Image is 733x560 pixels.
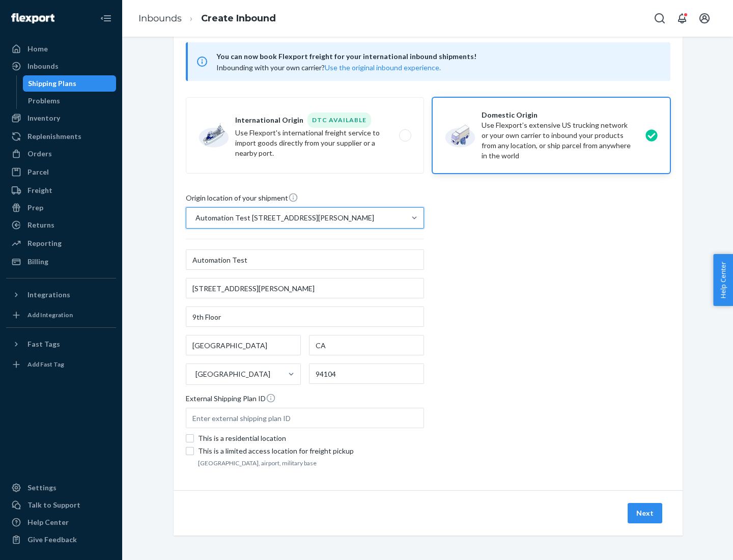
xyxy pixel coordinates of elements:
div: Settings [27,483,57,493]
input: [GEOGRAPHIC_DATA] [194,369,195,379]
span: Origin location of your shipment [186,192,298,207]
div: Talk to Support [27,500,80,510]
div: Orders [27,149,52,159]
div: Shipping Plans [28,78,76,89]
div: Fast Tags [27,339,60,349]
div: Help Center [27,517,69,527]
a: Reporting [6,235,116,251]
a: Inventory [6,110,116,126]
a: Replenishments [6,128,116,145]
div: Prep [27,203,43,213]
a: Add Fast Tag [6,356,116,373]
a: Settings [6,480,116,496]
a: Returns [6,217,116,233]
input: Enter external shipping plan ID [186,408,424,428]
div: Inventory [27,113,60,123]
input: Street Address [186,278,424,298]
button: Open notifications [672,8,692,29]
a: Help Center [6,514,116,530]
div: Add Integration [27,311,73,319]
a: Parcel [6,164,116,180]
button: Help Center [713,254,733,306]
img: Flexport logo [11,13,54,23]
button: Open account menu [694,8,715,29]
input: ZIP Code [309,363,424,384]
input: City [186,335,301,355]
span: Inbounding with your own carrier? [216,63,441,72]
button: Use the original inbound experience. [325,63,441,73]
a: Orders [6,146,116,162]
a: Home [6,41,116,57]
button: Open Search Box [650,8,670,29]
div: Reporting [27,238,62,248]
button: Close Navigation [96,8,116,29]
div: Billing [27,257,48,267]
div: Inbounds [27,61,59,71]
div: Replenishments [27,131,81,142]
button: Give Feedback [6,531,116,548]
input: This is a limited access location for freight pickup [186,447,194,455]
a: Shipping Plans [23,75,117,92]
div: Freight [27,185,52,195]
button: Integrations [6,287,116,303]
div: Add Fast Tag [27,360,64,369]
a: Billing [6,254,116,270]
div: This is a residential location [198,433,424,443]
ol: breadcrumbs [130,4,284,34]
div: Parcel [27,167,49,177]
a: Talk to Support [6,497,116,513]
input: State [309,335,424,355]
button: Next [628,503,662,523]
button: Fast Tags [6,336,116,352]
div: Integrations [27,290,70,300]
a: Add Integration [6,307,116,323]
span: You can now book Flexport freight for your international inbound shipments! [216,50,658,63]
div: Problems [28,96,60,106]
input: First & Last Name [186,249,424,270]
a: Inbounds [138,13,182,24]
input: Street Address 2 (Optional) [186,306,424,327]
a: Create Inbound [201,13,276,24]
footer: [GEOGRAPHIC_DATA], airport, military base [198,459,424,467]
a: Prep [6,200,116,216]
div: Give Feedback [27,535,77,545]
div: Returns [27,220,54,230]
a: Problems [23,93,117,109]
div: Home [27,44,48,54]
span: External Shipping Plan ID [186,393,276,408]
a: Inbounds [6,58,116,74]
div: This is a limited access location for freight pickup [198,446,424,456]
a: Freight [6,182,116,199]
div: Automation Test [STREET_ADDRESS][PERSON_NAME] [195,213,374,223]
div: [GEOGRAPHIC_DATA] [195,369,270,379]
input: This is a residential location [186,434,194,442]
